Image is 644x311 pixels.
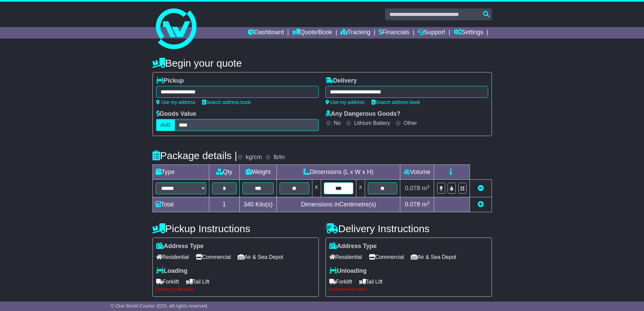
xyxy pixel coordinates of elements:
[369,252,404,262] span: Commercial
[354,120,390,126] label: Lithium Battery
[152,150,237,161] h4: Package details |
[359,276,383,287] span: Tail Lift
[329,287,488,292] div: Please provide value
[273,154,285,161] label: lb/in
[418,27,445,39] a: Support
[454,27,483,39] a: Settings
[422,185,430,192] span: m
[411,252,456,262] span: Air & Sea Depot
[326,77,357,85] label: Delivery
[196,252,231,262] span: Commercial
[312,180,321,197] td: x
[329,267,367,275] label: Unloading
[400,165,434,180] td: Volume
[156,119,175,131] label: AUD
[248,27,284,39] a: Dashboard
[422,201,430,208] span: m
[156,77,184,85] label: Pickup
[202,99,251,105] a: Search address book
[156,243,204,250] label: Address Type
[329,276,352,287] span: Forklift
[404,120,417,126] label: Other
[152,197,209,212] td: Total
[245,154,262,161] label: kg/cm
[356,180,365,197] td: x
[152,223,319,234] h4: Pickup Instructions
[156,252,189,262] span: Residential
[277,165,400,180] td: Dimensions (L x W x H)
[152,58,492,69] h4: Begin your quote
[156,267,188,275] label: Loading
[478,185,484,192] a: Remove this item
[478,201,484,208] a: Add new item
[238,252,283,262] span: Air & Sea Depot
[379,27,409,39] a: Financials
[244,201,254,208] span: 340
[186,276,210,287] span: Tail Lift
[156,110,196,118] label: Goods Value
[329,243,377,250] label: Address Type
[372,99,420,105] a: Search address book
[326,110,401,118] label: Any Dangerous Goods?
[329,252,362,262] span: Residential
[209,165,240,180] td: Qty
[156,276,179,287] span: Forklift
[292,27,332,39] a: Quote/Book
[334,120,341,126] label: No
[340,27,370,39] a: Tracking
[209,197,240,212] td: 1
[277,197,400,212] td: Dimensions in Centimetre(s)
[427,200,430,205] sup: 3
[427,184,430,189] sup: 3
[240,197,277,212] td: Kilo(s)
[111,303,209,309] span: © One World Courier 2025. All rights reserved.
[326,99,365,105] a: Use my address
[326,223,492,234] h4: Delivery Instructions
[405,185,420,192] span: 0.078
[152,165,209,180] td: Type
[156,99,195,105] a: Use my address
[156,287,315,292] div: Please provide value
[405,201,420,208] span: 0.078
[240,165,277,180] td: Weight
